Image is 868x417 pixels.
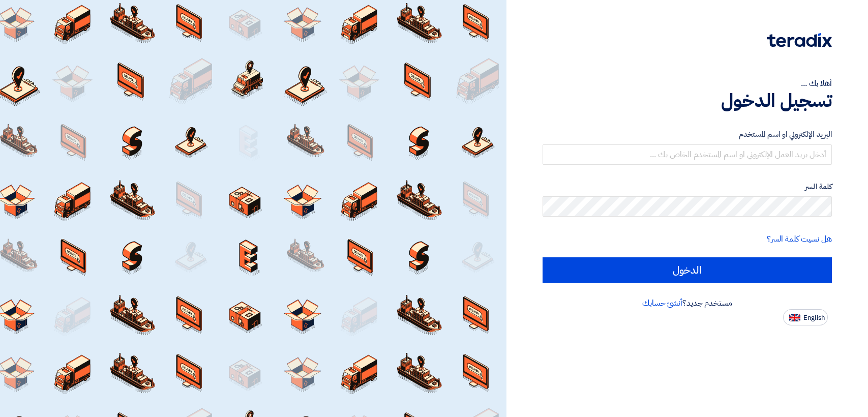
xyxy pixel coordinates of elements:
div: أهلا بك ... [543,77,832,90]
input: الدخول [543,257,832,283]
input: أدخل بريد العمل الإلكتروني او اسم المستخدم الخاص بك ... [543,144,832,165]
a: أنشئ حسابك [642,297,682,309]
label: البريد الإلكتروني او اسم المستخدم [543,129,832,140]
span: English [803,314,825,321]
a: هل نسيت كلمة السر؟ [767,233,832,245]
img: en-US.png [789,314,800,321]
label: كلمة السر [543,181,832,193]
img: Teradix logo [767,33,832,47]
button: English [783,309,828,325]
h1: تسجيل الدخول [543,90,832,112]
div: مستخدم جديد؟ [543,297,832,309]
